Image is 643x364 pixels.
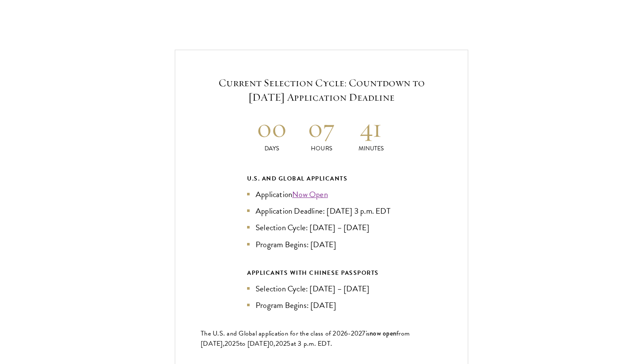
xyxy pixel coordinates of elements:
li: Selection Cycle: [DATE] – [DATE] [247,282,396,295]
a: Now Open [292,188,328,200]
li: Program Begins: [DATE] [247,238,396,251]
h2: 00 [247,112,297,144]
span: 202 [225,339,236,349]
span: is [366,328,370,339]
span: 0 [269,339,273,349]
span: 6 [344,328,348,339]
div: U.S. and Global Applicants [247,173,396,184]
span: to [DATE] [240,339,269,349]
span: 202 [276,339,287,349]
li: Application [247,188,396,200]
p: Hours [297,144,347,153]
span: at 3 p.m. EDT. [291,339,333,349]
span: now open [370,328,396,338]
p: Days [247,144,297,153]
li: Selection Cycle: [DATE] – [DATE] [247,221,396,234]
span: 5 [236,339,240,349]
div: APPLICANTS WITH CHINESE PASSPORTS [247,268,396,278]
h5: Current Selection Cycle: Countdown to [DATE] Application Deadline [201,76,442,104]
p: Minutes [346,144,396,153]
h2: 07 [297,112,347,144]
li: Application Deadline: [DATE] 3 p.m. EDT [247,205,396,217]
h2: 41 [346,112,396,144]
span: from [DATE], [201,328,410,349]
span: 7 [362,328,365,339]
span: -202 [348,328,362,339]
span: 5 [287,339,290,349]
span: The U.S. and Global application for the class of 202 [201,328,344,339]
span: , [273,339,275,349]
li: Program Begins: [DATE] [247,299,396,311]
